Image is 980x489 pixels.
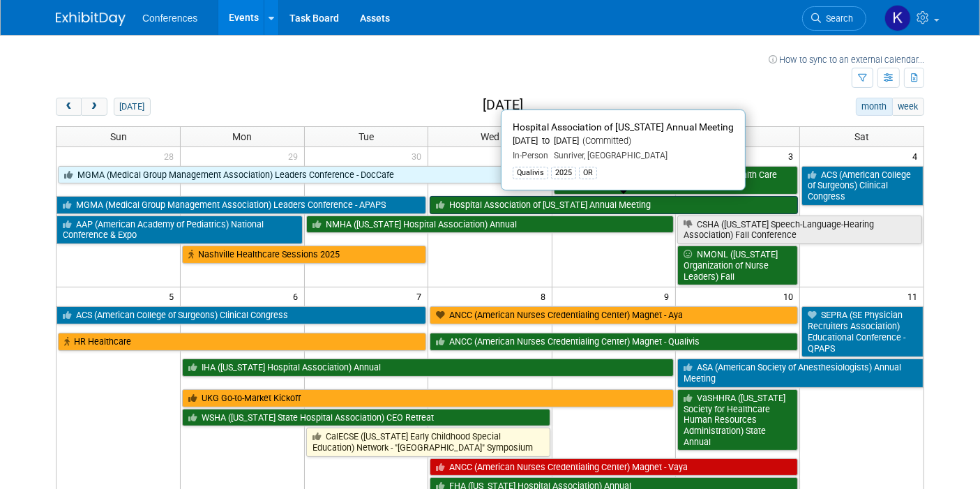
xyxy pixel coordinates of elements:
[306,216,674,234] a: NMHA ([US_STATE] Hospital Association) Annual
[821,13,853,24] span: Search
[292,287,304,305] span: 6
[677,216,922,244] a: CSHA ([US_STATE] Speech-Language-Hearing Association) Fall Conference
[513,151,548,160] span: In-Person
[513,135,734,147] div: [DATE] to [DATE]
[232,131,252,142] span: Mon
[56,98,82,116] button: prev
[167,287,180,305] span: 5
[415,287,428,305] span: 7
[430,458,798,476] a: ANCC (American Nurses Credentialing Center) Magnet - Vaya
[769,54,924,65] a: How to sync to an external calendar...
[856,98,893,116] button: month
[884,5,911,31] img: Kelly Parker
[906,287,924,305] span: 11
[892,98,924,116] button: week
[663,287,675,305] span: 9
[548,151,668,160] span: Sunriver, [GEOGRAPHIC_DATA]
[802,6,866,31] a: Search
[56,196,426,214] a: MGMA (Medical Group Management Association) Leaders Conference - APAPS
[677,389,798,451] a: VaSHHRA ([US_STATE] Society for Healthcare Human Resources Administration) State Annual
[430,196,798,214] a: Hospital Association of [US_STATE] Annual Meeting
[114,98,151,116] button: [DATE]
[430,333,798,351] a: ANCC (American Nurses Credentialing Center) Magnet - Qualivis
[430,306,798,324] a: ANCC (American Nurses Credentialing Center) Magnet - Aya
[182,246,426,264] a: Nashville Healthcare Sessions 2025
[56,216,303,244] a: AAP (American Academy of Pediatrics) National Conference & Expo
[58,166,550,184] a: MGMA (Medical Group Management Association) Leaders Conference - DocCafe
[306,428,550,456] a: CalECSE ([US_STATE] Early Childhood Special Education) Network - "[GEOGRAPHIC_DATA]" Symposium
[163,147,180,165] span: 28
[513,121,734,133] span: Hospital Association of [US_STATE] Annual Meeting
[513,167,548,179] div: Qualivis
[182,389,674,407] a: UKG Go-to-Market Kickoff
[854,131,869,142] span: Sat
[782,287,799,305] span: 10
[801,306,924,357] a: SEPRA (SE Physician Recruiters Association) Educational Conference - QPAPS
[142,13,197,24] span: Conferences
[551,167,576,179] div: 2025
[287,147,304,165] span: 29
[677,246,798,285] a: NMONL ([US_STATE] Organization of Nurse Leaders) Fall
[677,359,924,387] a: ASA (American Society of Anesthesiologists) Annual Meeting
[359,131,374,142] span: Tue
[481,131,499,142] span: Wed
[410,147,428,165] span: 30
[110,131,127,142] span: Sun
[182,409,550,427] a: WSHA ([US_STATE] State Hospital Association) CEO Retreat
[801,166,924,206] a: ACS (American College of Surgeons) Clinical Congress
[58,333,426,351] a: HR Healthcare
[579,167,597,179] div: OR
[56,306,426,324] a: ACS (American College of Surgeons) Clinical Congress
[579,135,631,146] span: (Committed)
[81,98,107,116] button: next
[539,287,552,305] span: 8
[56,12,126,26] img: ExhibitDay
[911,147,924,165] span: 4
[787,147,799,165] span: 3
[182,359,674,377] a: IHA ([US_STATE] Hospital Association) Annual
[483,98,523,113] h2: [DATE]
